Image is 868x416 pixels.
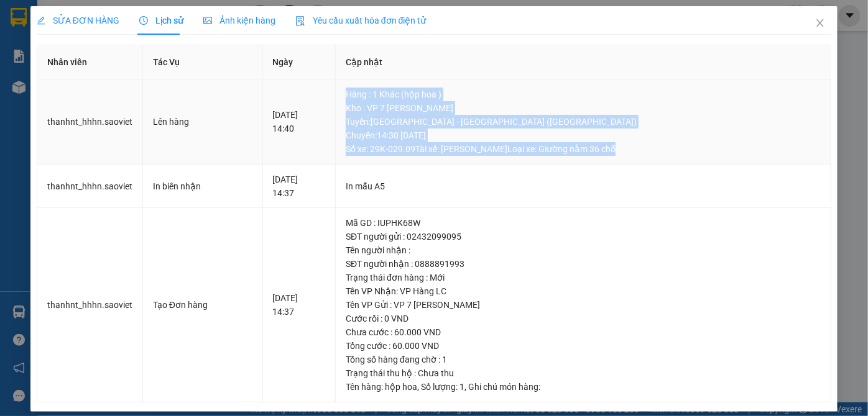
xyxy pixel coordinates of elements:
div: Mã GD : IUPHK68W [346,216,821,230]
div: In mẫu A5 [346,179,821,193]
div: Tuyến : [GEOGRAPHIC_DATA] - [GEOGRAPHIC_DATA] ([GEOGRAPHIC_DATA]) Chuyến: 14:30 [DATE] Số xe: 29K... [346,115,821,156]
div: Tạo Đơn hàng [153,298,252,312]
td: thanhnt_hhhn.saoviet [37,79,143,165]
span: Ảnh kiện hàng [203,16,275,25]
div: Tên VP Nhận: VP Hàng LC [346,284,821,298]
div: Tổng cước : 60.000 VND [346,339,821,353]
div: Hàng : 1 Khác (hộp hoa ) [346,88,821,101]
div: Kho : VP 7 [PERSON_NAME] [346,101,821,115]
span: clock-circle [139,16,148,25]
div: SĐT người nhận : 0888891993 [346,257,821,271]
div: [DATE] 14:37 [273,173,326,200]
div: Trạng thái thu hộ : Chưa thu [346,366,821,380]
div: In biên nhận [153,179,252,193]
td: thanhnt_hhhn.saoviet [37,208,143,402]
img: icon [295,16,305,26]
button: Close [803,6,838,41]
div: Tên VP Gửi : VP 7 [PERSON_NAME] [346,298,821,312]
span: SỬA ĐƠN HÀNG [37,16,119,25]
td: thanhnt_hhhn.saoviet [37,165,143,209]
div: Chưa cước : 60.000 VND [346,325,821,339]
span: Lịch sử [139,16,183,25]
span: Yêu cầu xuất hóa đơn điện tử [295,16,427,25]
div: Trạng thái đơn hàng : Mới [346,271,821,284]
div: [DATE] 14:37 [273,291,326,319]
div: [DATE] 14:40 [273,108,326,135]
span: close [815,18,825,28]
span: 1 [459,382,464,392]
div: SĐT người gửi : 02432099095 [346,230,821,243]
span: hộp hoa [385,382,417,392]
span: picture [203,16,212,25]
div: Lên hàng [153,115,252,129]
div: Tổng số hàng đang chờ : 1 [346,353,821,366]
div: Tên hàng: , Số lượng: , Ghi chú món hàng: [346,380,821,394]
span: edit [37,16,45,25]
th: Ngày [263,45,336,79]
th: Tác Vụ [143,45,263,79]
div: Cước rồi : 0 VND [346,312,821,325]
th: Nhân viên [37,45,143,79]
div: Tên người nhận : [346,243,821,257]
th: Cập nhật [336,45,831,79]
